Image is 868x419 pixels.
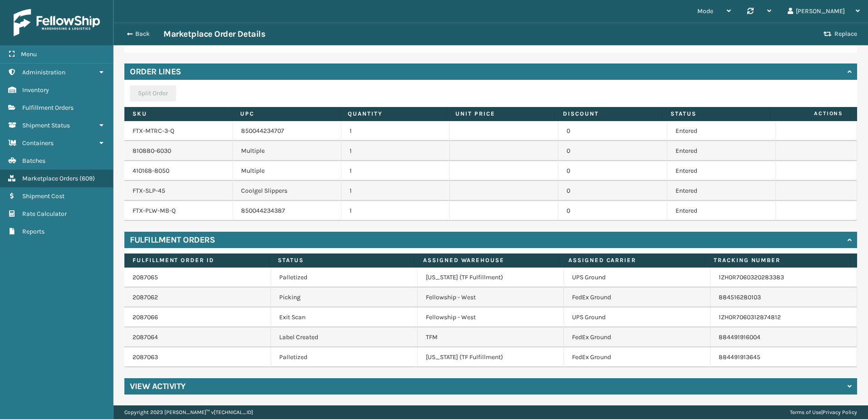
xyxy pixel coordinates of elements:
span: Mode [697,7,713,15]
td: Entered [667,141,776,161]
a: 410168-8050 [133,167,169,175]
td: UPS Ground [564,307,710,327]
td: 0 [558,141,667,161]
i: Replace [824,31,832,37]
a: 1ZH0R7060312874812 [719,313,781,321]
span: Fulfillment Orders [22,104,74,112]
td: Exit Scan [271,307,418,327]
label: Tracking Number [714,256,842,264]
a: 810880-6030 [133,147,171,155]
td: Multiple [233,161,341,181]
a: FTX-MTRC-3-Q [133,127,174,135]
span: Actions [773,106,848,121]
button: Replace [821,30,860,38]
label: Fulfillment Order Id [133,256,261,264]
a: 2087066 [133,313,158,321]
span: Marketplace Orders [22,175,78,182]
td: 1 [341,141,450,161]
a: 2087062 [133,293,158,301]
td: 1 [341,121,450,141]
span: Batches [22,157,45,165]
label: Unit Price [455,110,546,118]
a: FTX-SLP-45 [133,187,165,195]
td: 850044234387 [233,201,341,221]
span: Reports [22,228,44,235]
td: Palletized [271,268,418,287]
a: 884491916004 [719,333,760,341]
td: [US_STATE] (TF Fulfillment) [418,268,564,287]
span: Inventory [22,86,49,94]
span: Menu [21,50,37,58]
label: Quantity [348,110,439,118]
td: Entered [667,121,776,141]
label: SKU [133,110,223,118]
td: 850044234707 [233,121,341,141]
label: Assigned Warehouse [423,256,552,264]
span: ( 609 ) [79,175,95,182]
td: 1 [341,161,450,181]
a: 2087063 [133,353,158,361]
span: Shipment Cost [22,192,64,200]
p: Copyright 2023 [PERSON_NAME]™ v [TECHNICAL_ID] [124,405,253,419]
td: 0 [558,161,667,181]
td: Multiple [233,141,341,161]
div: | [790,405,857,419]
td: Fellowship - West [418,307,564,327]
a: 884516280103 [719,293,761,301]
h4: Fulfillment Orders [130,234,215,245]
td: [US_STATE] (TF Fulfillment) [418,347,564,367]
td: 0 [558,181,667,201]
label: Assigned Carrier [568,256,697,264]
td: Entered [667,181,776,201]
td: Picking [271,287,418,307]
td: 1 [341,181,450,201]
span: Shipment Status [22,122,70,129]
label: Status [671,110,761,118]
td: Palletized [271,347,418,367]
td: Fellowship - West [418,287,564,307]
h4: View Activity [130,381,186,392]
span: Administration [22,68,65,76]
td: FedEx Ground [564,287,710,307]
a: 1ZH0R7060320283383 [719,273,784,281]
button: Split Order [130,85,176,102]
img: logo [14,9,100,36]
td: Entered [667,161,776,181]
a: 2087064 [133,333,158,341]
span: Rate Calculator [22,210,67,218]
td: UPS Ground [564,268,710,287]
label: Discount [563,110,654,118]
td: TFM [418,327,564,347]
td: 0 [558,121,667,141]
a: 2087065 [133,273,158,281]
a: FTX-PLW-MB-Q [133,207,176,214]
label: Status [278,256,406,264]
span: Containers [22,139,54,147]
td: 0 [558,201,667,221]
button: Back [122,30,163,38]
label: UPC [240,110,331,118]
td: FedEx Ground [564,347,710,367]
a: Privacy Policy [823,409,857,415]
a: 884491913645 [719,353,760,361]
td: Label Created [271,327,418,347]
h4: Order Lines [130,66,181,77]
td: Entered [667,201,776,221]
td: Coolgel Slippers [233,181,341,201]
td: FedEx Ground [564,327,710,347]
h3: Marketplace Order Details [163,29,265,39]
a: Terms of Use [790,409,821,415]
td: 1 [341,201,450,221]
